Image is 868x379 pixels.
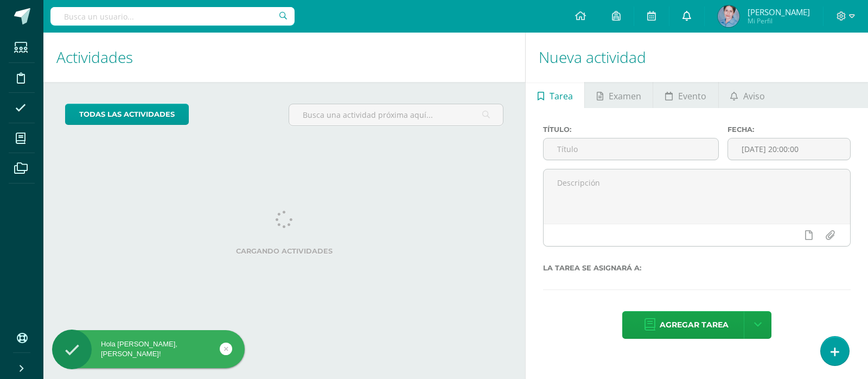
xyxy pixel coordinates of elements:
[526,82,584,108] a: Tarea
[678,83,706,109] span: Evento
[543,264,851,272] label: La tarea se asignará a:
[65,247,503,255] label: Cargando actividades
[585,82,653,108] a: Examen
[550,83,573,109] span: Tarea
[609,83,641,109] span: Examen
[660,312,729,338] span: Agregar tarea
[743,83,765,109] span: Aviso
[539,33,855,82] h1: Nueva actividad
[728,138,850,160] input: Fecha de entrega
[718,5,739,27] img: f7548f7f17067687f030f24d0d01e9c5.png
[65,104,189,125] a: todas las Actividades
[289,104,503,125] input: Busca una actividad próxima aquí...
[50,7,295,26] input: Busca un usuario...
[748,7,810,17] span: [PERSON_NAME]
[748,16,810,26] span: Mi Perfil
[543,125,719,134] label: Título:
[727,125,851,134] label: Fecha:
[719,82,777,108] a: Aviso
[52,339,245,359] div: Hola [PERSON_NAME], [PERSON_NAME]!
[544,138,718,160] input: Título
[56,33,512,82] h1: Actividades
[653,82,718,108] a: Evento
